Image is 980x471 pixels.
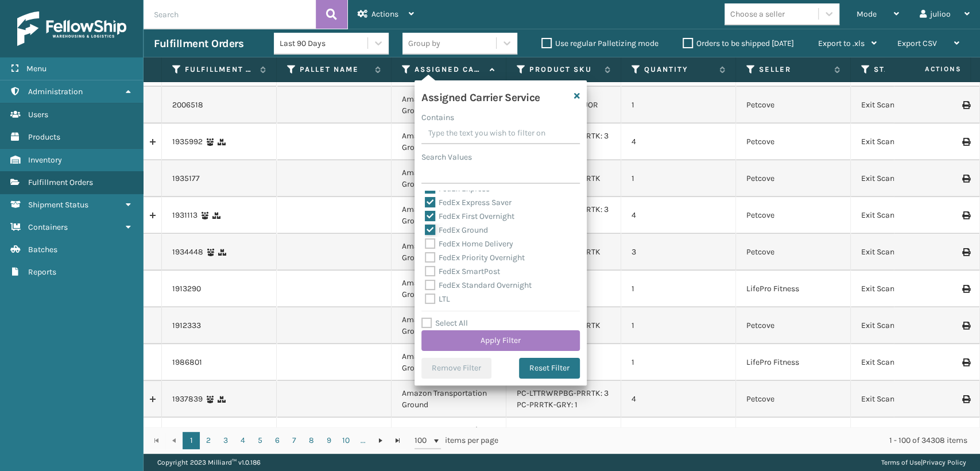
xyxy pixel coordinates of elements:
a: 1913290 [172,283,201,295]
button: Remove Filter [421,358,491,379]
i: Print Label [962,101,969,109]
span: Reports [28,267,56,277]
input: Type the text you wish to filter on [421,123,580,144]
label: FedEx SmartPost [425,267,500,276]
label: LTL [425,294,450,304]
a: PC-LTTRWRPBG-PRRTK: 3 [517,388,609,398]
span: items per page [415,432,498,449]
i: Print Label [962,211,969,219]
label: Orders to be shipped [DATE] [683,38,794,48]
td: Exit Scan [851,381,966,418]
i: Print Label [962,285,969,293]
td: Exit Scan [851,160,966,197]
a: 6 [269,432,286,449]
td: Amazon Transportation Ground [392,418,506,454]
td: Amazon Transportation Ground [392,160,506,197]
a: 1931113 [172,210,197,221]
a: 1937839 [172,393,203,405]
td: 4 [621,381,736,418]
i: Print Label [962,358,969,366]
a: PC-PRRTK-GRY: 1 [517,400,578,410]
button: Reset Filter [519,358,580,379]
td: 1 [621,271,736,307]
span: Fulfillment Orders [28,177,93,187]
td: Amazon Transportation Ground [392,123,506,160]
td: Exit Scan [851,344,966,381]
i: Print Label [962,322,969,330]
span: Export to .xls [818,38,865,48]
label: FedEx First Overnight [425,211,514,221]
label: FedEx Standard Overnight [425,280,532,290]
td: 1 [621,307,736,344]
td: Exit Scan [851,87,966,123]
td: Petcove [736,381,851,418]
div: | [881,454,966,471]
i: Print Label [962,248,969,256]
td: Amazon Transportation Ground [392,344,506,381]
a: Go to the next page [372,432,389,449]
td: Amazon Transportation Ground [392,271,506,307]
td: Petcove [736,307,851,344]
td: Amazon Transportation Ground [392,87,506,123]
label: Contains [421,111,454,123]
td: Petcove [736,87,851,123]
a: 4 [234,432,251,449]
td: Exit Scan [851,123,966,160]
span: Mode [857,9,877,19]
i: Print Label [962,138,969,146]
a: 1934448 [172,246,203,258]
a: Go to the last page [389,432,406,449]
td: 1 [621,344,736,381]
h3: Fulfillment Orders [154,37,243,51]
a: 1912333 [172,320,201,331]
td: Exit Scan [851,197,966,234]
div: Group by [408,37,440,49]
span: Batches [28,245,57,254]
label: Status [874,64,943,75]
label: FedEx Home Delivery [425,239,513,249]
td: LifePro Fitness [736,344,851,381]
a: 1 [183,432,200,449]
label: Select All [421,318,468,328]
a: 3 [217,432,234,449]
span: Actions [888,60,968,79]
a: ... [355,432,372,449]
label: Quantity [644,64,714,75]
td: Exit Scan [851,271,966,307]
td: Exit Scan [851,234,966,271]
span: 100 [415,435,432,446]
a: 10 [338,432,355,449]
td: Petcove [736,418,851,454]
label: Use regular Palletizing mode [541,38,659,48]
a: 1986801 [172,357,202,368]
div: Choose a seller [730,8,785,20]
span: Shipment Status [28,200,88,210]
td: LifePro Fitness [736,271,851,307]
td: 4 [621,123,736,160]
td: 3 [621,234,736,271]
a: Privacy Policy [923,458,966,466]
td: Amazon Transportation Ground [392,234,506,271]
td: 4 [621,418,736,454]
a: 8 [303,432,320,449]
td: 1 [621,87,736,123]
td: 1 [621,160,736,197]
span: Inventory [28,155,62,165]
a: PC-LTTRWRPBG-PRRTK: 3 [517,425,609,435]
div: Last 90 Days [280,37,369,49]
i: Print Label [962,395,969,403]
td: Petcove [736,197,851,234]
span: Export CSV [897,38,937,48]
label: FedEx Express Saver [425,198,512,207]
td: Petcove [736,160,851,197]
h4: Assigned Carrier Service [421,87,540,105]
label: Product SKU [529,64,599,75]
label: Search Values [421,151,472,163]
a: 5 [251,432,269,449]
span: Products [28,132,60,142]
label: Seller [759,64,828,75]
a: 2006518 [172,99,203,111]
a: 2 [200,432,217,449]
span: Administration [28,87,83,96]
span: Containers [28,222,68,232]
